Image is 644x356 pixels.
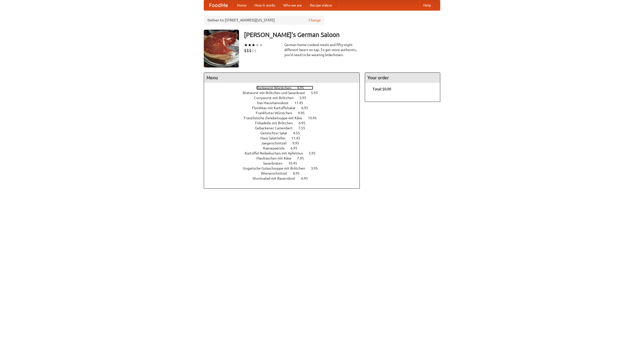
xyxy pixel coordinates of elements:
[301,176,313,180] span: 6.95
[288,161,302,165] span: 10.45
[256,111,297,115] span: Frankfurter Würstchen
[204,73,359,83] h4: Menu
[373,87,391,91] b: Total: $0.00
[293,131,305,135] span: 4.55
[253,176,300,180] span: Wurstsalad mit Bauernbrot
[294,101,308,105] span: 11.45
[263,161,306,165] a: Sauerbraten 10.45
[298,111,310,115] span: 9.95
[243,91,327,95] a: Bratwurst mit Brötchen und Sauerkraut 5.95
[251,0,279,10] a: How it works
[293,171,305,175] span: 8.95
[254,96,315,100] a: Currywurst mit Brötchen 5.95
[252,48,254,53] li: $
[255,42,259,48] li: ★
[256,86,296,90] span: Bockwurst Würstchen
[291,146,302,150] span: 6.95
[245,151,325,155] a: Kartoffel Reibekuchen mit Apfelmus 5.95
[256,156,313,160] a: Maultaschen mit Käse 7.95
[298,126,310,130] span: 7.55
[419,0,435,10] a: Help
[292,141,304,145] span: 9.95
[297,86,309,90] span: 4.95
[261,141,292,145] span: Jaegerschnitzel
[284,42,360,57] div: German home-cooked meals and fifty-eight different beers on tap. To get more authentic, you'd nee...
[261,171,309,175] a: Wienerschnitzel 8.95
[252,106,301,110] span: Fleishkas mit Kartoffelsalat
[252,42,255,48] li: ★
[291,136,305,140] span: 11.45
[260,136,291,140] span: Haus Salatteller
[233,0,251,10] a: Home
[301,106,313,110] span: 6.95
[263,146,290,150] span: Kaesepaetzle
[260,136,309,140] a: Haus Salatteller 11.45
[365,73,440,83] h4: Your order
[255,126,314,130] a: Gebackener Camenbert 7.55
[254,96,299,100] span: Currywurst mit Brötchen
[311,166,323,170] span: 3.95
[309,151,320,155] span: 5.95
[263,146,307,150] a: Kaesepaetzle 6.95
[243,91,310,95] span: Bratwurst mit Brötchen und Sauerkraut
[247,48,249,53] li: $
[255,121,298,125] span: Frikadelle mit Brötchen
[311,91,323,95] span: 5.95
[256,111,314,115] a: Frankfurter Würstchen 9.95
[259,42,263,48] li: ★
[204,30,239,67] img: angular.jpg
[299,96,311,100] span: 5.95
[254,48,257,53] li: $
[260,131,309,135] a: Gemischter Salat 4.55
[257,101,312,105] a: Das Hausmannskost 11.45
[244,48,247,53] li: $
[252,106,317,110] a: Fleishkas mit Kartoffelsalat 6.95
[255,126,298,130] span: Gebackener Camenbert
[244,116,307,120] span: Französische Zwiebelsuppe mit Käse
[306,0,336,10] a: Recipe videos
[204,0,233,10] a: FoodMe
[244,42,248,48] li: ★
[255,121,315,125] a: Frikadelle mit Brötchen 6.95
[249,48,252,53] li: $
[279,0,306,10] a: Who we are
[261,141,308,145] a: Jaegerschnitzel 9.95
[260,131,292,135] span: Gemischter Salat
[297,156,309,160] span: 7.95
[299,121,310,125] span: 6.95
[261,171,292,175] span: Wienerschnitzel
[244,116,326,120] a: Französische Zwiebelsuppe mit Käse 10.45
[256,156,296,160] span: Maultaschen mit Käse
[248,42,252,48] li: ★
[308,116,322,120] span: 10.45
[253,176,317,180] a: Wurstsalad mit Bauernbrot 6.95
[204,16,325,25] div: Deliver to: [STREET_ADDRESS][US_STATE]
[263,161,288,165] span: Sauerbraten
[243,166,327,170] a: Ungarische Gulaschsuppe mit Brötchen 3.95
[244,30,440,40] h3: [PERSON_NAME]'s German Saloon
[257,101,294,105] span: Das Hausmannskost
[256,86,313,90] a: Bockwurst Würstchen 4.95
[309,18,321,23] a: Change
[245,151,308,155] span: Kartoffel Reibekuchen mit Apfelmus
[243,166,310,170] span: Ungarische Gulaschsuppe mit Brötchen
